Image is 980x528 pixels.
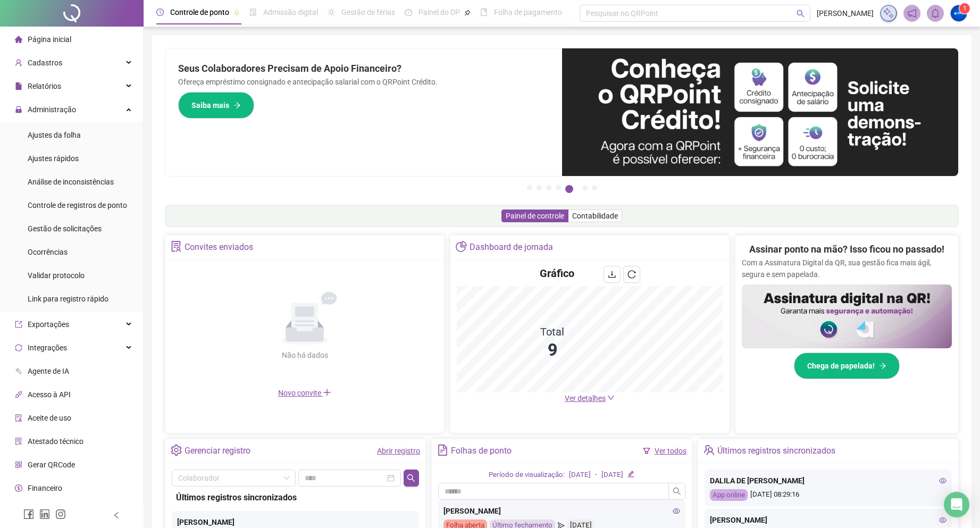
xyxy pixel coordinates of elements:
[28,414,71,422] span: Aceite de uso
[627,270,636,279] span: reload
[405,9,412,16] span: dashboard
[944,492,969,517] div: Open Intercom Messenger
[156,9,164,16] span: clock-circle
[601,470,623,481] div: [DATE]
[323,388,331,397] span: plus
[28,390,71,399] span: Acesso à API
[817,7,874,19] span: [PERSON_NAME]
[328,9,335,16] span: sun
[263,8,318,16] span: Admissão digital
[907,9,917,18] span: notification
[710,514,947,526] div: [PERSON_NAME]
[176,491,415,504] div: Últimos registros sincronizados
[951,5,967,21] img: 52457
[23,509,34,519] span: facebook
[28,343,67,352] span: Integrações
[794,353,900,379] button: Chega de papelada!
[407,474,415,482] span: search
[963,5,967,12] span: 1
[959,3,970,14] sup: Atualize o seu contato no menu Meus Dados
[15,36,22,43] span: home
[494,8,562,16] span: Folha de pagamento
[607,394,615,401] span: down
[28,320,69,329] span: Exportações
[185,238,253,256] div: Convites enviados
[643,447,650,455] span: filter
[178,92,254,119] button: Saiba mais
[572,212,618,220] span: Contabilidade
[451,442,512,460] div: Folhas de ponto
[341,8,395,16] span: Gestão de férias
[15,344,22,351] span: sync
[28,271,85,280] span: Validar protocolo
[28,178,114,186] span: Análise de inconsistências
[15,461,22,468] span: qrcode
[879,362,886,370] span: arrow-right
[256,349,354,361] div: Não há dados
[39,509,50,519] span: linkedin
[113,512,120,519] span: left
[191,99,229,111] span: Saiba mais
[377,447,420,455] a: Abrir registro
[931,9,940,18] span: bell
[797,10,805,18] span: search
[546,185,551,190] button: 3
[464,10,471,16] span: pushpin
[15,106,22,113] span: lock
[437,445,448,456] span: file-text
[608,270,616,279] span: download
[178,76,549,88] p: Ofereça empréstimo consignado e antecipação salarial com o QRPoint Crédito.
[565,394,615,403] a: Ver detalhes down
[742,257,952,280] p: Com a Assinatura Digital da QR, sua gestão fica mais ágil, segura e sem papelada.
[456,241,467,252] span: pie-chart
[28,58,62,67] span: Cadastros
[28,295,108,303] span: Link para registro rápido
[673,507,680,515] span: eye
[28,484,62,492] span: Financeiro
[582,185,588,190] button: 6
[15,321,22,328] span: export
[170,8,229,16] span: Controle de ponto
[565,185,573,193] button: 5
[506,212,564,220] span: Painel de controle
[15,82,22,90] span: file
[807,360,875,372] span: Chega de papelada!
[655,447,686,455] a: Ver todos
[28,460,75,469] span: Gerar QRCode
[171,241,182,252] span: solution
[28,105,76,114] span: Administração
[710,489,947,501] div: [DATE] 08:29:16
[249,9,257,16] span: file-done
[627,471,634,477] span: edit
[939,477,947,484] span: eye
[15,414,22,422] span: audit
[939,516,947,524] span: eye
[480,9,488,16] span: book
[178,61,549,76] h2: Seus Colaboradores Precisam de Apoio Financeiro?
[569,470,591,481] div: [DATE]
[717,442,835,460] div: Últimos registros sincronizados
[556,185,561,190] button: 4
[527,185,532,190] button: 1
[28,154,79,163] span: Ajustes rápidos
[185,442,250,460] div: Gerenciar registro
[592,185,597,190] button: 7
[171,445,182,456] span: setting
[883,7,894,19] img: sparkle-icon.fc2bf0ac1784a2077858766a79e2daf3.svg
[233,102,241,109] span: arrow-right
[233,10,240,16] span: pushpin
[15,59,22,66] span: user-add
[28,367,69,375] span: Agente de IA
[537,185,542,190] button: 2
[15,391,22,398] span: api
[540,266,574,281] h4: Gráfico
[703,445,715,456] span: team
[749,242,944,257] h2: Assinar ponto na mão? Isso ficou no passado!
[28,437,83,446] span: Atestado técnico
[710,489,748,501] div: App online
[28,224,102,233] span: Gestão de solicitações
[489,470,565,481] div: Período de visualização:
[15,438,22,445] span: solution
[562,48,959,176] img: banner%2F11e687cd-1386-4cbd-b13b-7bd81425532d.png
[28,35,71,44] span: Página inicial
